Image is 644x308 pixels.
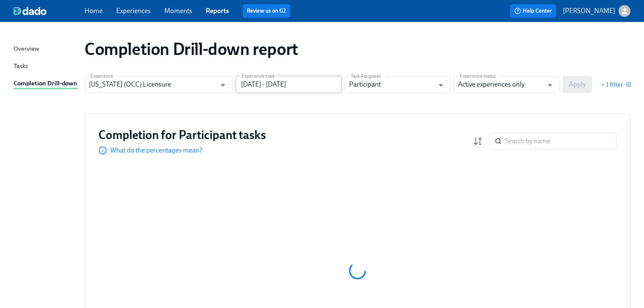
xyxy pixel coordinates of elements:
h3: Completion for Participant tasks [98,127,266,142]
input: Search by name [505,133,617,150]
div: Completion Drill-down [14,79,77,89]
img: dado [14,7,46,15]
a: Tasks [14,61,78,72]
a: Overview [14,44,78,55]
p: [PERSON_NAME] [563,6,615,16]
button: Open [434,79,448,92]
button: Open [216,79,229,92]
a: Review us on G2 [247,7,286,15]
button: [PERSON_NAME] [563,5,630,17]
button: + 1 filter [601,80,630,89]
button: Open [543,79,557,92]
h1: Completion Drill-down report [85,39,298,59]
a: Reports [206,7,229,15]
div: Tasks [14,61,28,72]
div: Overview [14,44,39,55]
button: Review us on G2 [243,4,290,18]
p: What do the percentages mean? [110,146,202,155]
a: Moments [164,7,192,15]
a: Home [85,7,103,15]
a: Completion Drill-down [14,79,78,89]
span: Help Center [514,7,552,15]
a: dado [14,7,85,15]
svg: Completion rate (low to high) [473,136,483,146]
a: Experiences [116,7,151,15]
button: Help Center [510,4,556,18]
